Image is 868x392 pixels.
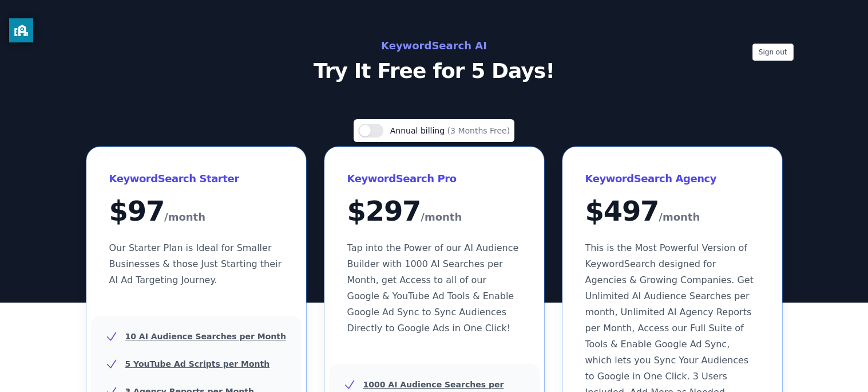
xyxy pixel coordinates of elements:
div: $ 297 [347,197,521,226]
span: (3 Months Free) [447,126,510,135]
u: 5 YouTube Ad Scripts per Month [125,359,270,369]
p: Try It Free for 5 Days! [178,60,691,83]
div: $ 497 [585,197,759,226]
span: /month [164,208,205,226]
span: /month [659,208,700,226]
span: /month [421,208,462,226]
u: 10 AI Audience Searches per Month [125,332,286,341]
h2: KeywordSearch AI [178,37,691,55]
button: Sign out [752,44,794,61]
h3: KeywordSearch Agency [585,170,759,188]
span: Tap into the Power of our AI Audience Builder with 1000 AI Searches per Month, get Access to all ... [347,242,519,334]
span: Our Starter Plan is Ideal for Smaller Businesses & those Just Starting their AI Ad Targeting Jour... [109,242,282,285]
button: privacy banner [9,18,33,42]
span: Annual billing [390,126,447,135]
h3: KeywordSearch Pro [347,170,521,188]
h3: KeywordSearch Starter [109,170,283,188]
div: $ 97 [109,197,283,226]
